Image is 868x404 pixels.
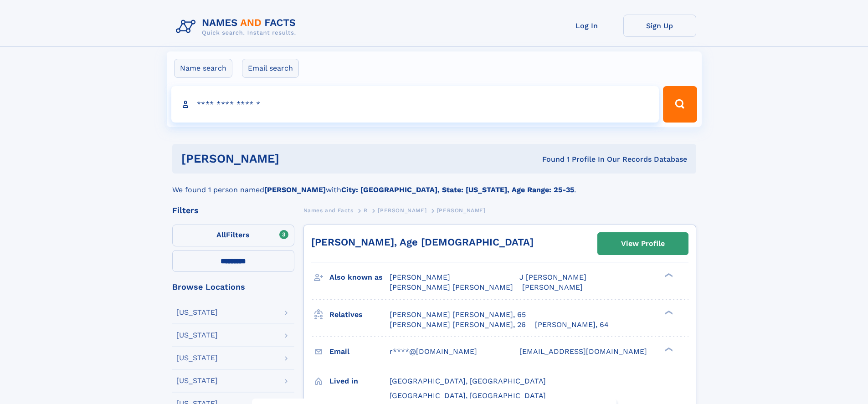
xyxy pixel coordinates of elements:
span: [PERSON_NAME] [378,207,426,214]
span: [PERSON_NAME] [522,283,583,291]
div: [US_STATE] [176,377,218,384]
div: [US_STATE] [176,332,218,339]
label: Email search [242,59,299,78]
div: ❯ [663,346,673,352]
div: ❯ [663,272,673,278]
button: Search Button [663,86,697,123]
div: [US_STATE] [176,354,218,362]
span: [PERSON_NAME] [390,273,450,281]
span: All [216,230,226,239]
div: Found 1 Profile In Our Records Database [411,154,687,164]
span: [GEOGRAPHIC_DATA], [GEOGRAPHIC_DATA] [390,377,546,385]
a: [PERSON_NAME] [378,205,426,216]
h3: Also known as [329,270,390,285]
b: [PERSON_NAME] [264,185,326,194]
div: View Profile [621,233,665,254]
h1: [PERSON_NAME] [181,153,411,164]
h3: Relatives [329,307,390,322]
a: Log In [550,15,623,37]
a: [PERSON_NAME] [PERSON_NAME], 65 [390,310,526,320]
span: [EMAIL_ADDRESS][DOMAIN_NAME] [519,347,647,356]
a: Sign Up [623,15,696,37]
input: search input [171,86,659,123]
span: J [PERSON_NAME] [519,273,586,281]
div: Browse Locations [172,283,294,291]
a: Names and Facts [303,205,354,216]
label: Name search [174,59,232,78]
div: Filters [172,206,294,215]
span: [PERSON_NAME] [437,207,486,214]
label: Filters [172,225,294,246]
div: [US_STATE] [176,309,218,316]
a: [PERSON_NAME], 64 [535,320,609,330]
a: [PERSON_NAME], Age [DEMOGRAPHIC_DATA] [311,236,534,248]
div: We found 1 person named with . [172,174,696,195]
b: City: [GEOGRAPHIC_DATA], State: [US_STATE], Age Range: 25-35 [341,185,574,194]
span: [PERSON_NAME] [PERSON_NAME] [390,283,513,291]
a: View Profile [598,233,688,255]
a: [PERSON_NAME] [PERSON_NAME], 26 [390,320,526,330]
h3: Email [329,344,390,359]
a: R [364,205,368,216]
span: R [364,207,368,214]
h3: Lived in [329,373,390,389]
span: [GEOGRAPHIC_DATA], [GEOGRAPHIC_DATA] [390,391,546,400]
div: ❯ [663,309,673,315]
img: Logo Names and Facts [172,15,303,39]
